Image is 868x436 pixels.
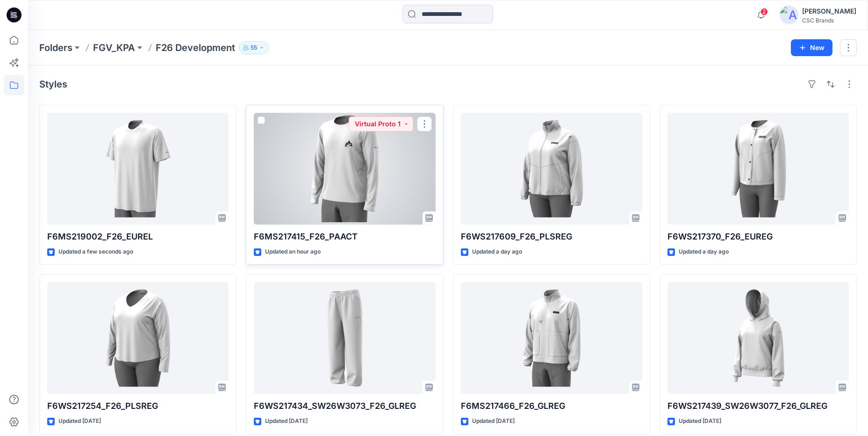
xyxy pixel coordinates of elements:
[461,282,642,394] a: F6MS217466_F26_GLREG
[667,113,849,225] a: F6WS217370_F26_EUREG
[679,416,721,426] p: Updated [DATE]
[39,41,72,54] a: Folders
[667,282,849,394] a: F6WS217439_SW26W3077_F26_GLREG
[239,41,269,54] button: 55
[265,247,321,257] p: Updated an hour ago
[254,400,435,413] p: F6WS217434_SW26W3073_F26_GLREG
[461,400,642,413] p: F6MS217466_F26_GLREG
[254,113,435,225] a: F6MS217415_F26_PAACT
[780,6,798,24] img: avatar
[760,8,768,15] span: 2
[679,247,729,257] p: Updated a day ago
[802,17,856,24] div: CSC Brands
[93,41,135,54] a: FGV_KPA
[58,247,133,257] p: Updated a few seconds ago
[254,282,435,394] a: F6WS217434_SW26W3073_F26_GLREG
[156,41,235,54] p: F26 Development
[472,247,522,257] p: Updated a day ago
[251,43,257,53] p: 55
[58,416,101,426] p: Updated [DATE]
[802,6,856,17] div: [PERSON_NAME]
[461,113,642,225] a: F6WS217609_F26_PLSREG
[265,416,308,426] p: Updated [DATE]
[254,230,435,243] p: F6MS217415_F26_PAACT
[667,400,849,413] p: F6WS217439_SW26W3077_F26_GLREG
[47,282,229,394] a: F6WS217254_F26_PLSREG
[39,79,67,90] h4: Styles
[47,230,229,243] p: F6MS219002_F26_EUREL
[472,416,515,426] p: Updated [DATE]
[667,230,849,243] p: F6WS217370_F26_EUREG
[791,39,832,56] button: New
[47,400,229,413] p: F6WS217254_F26_PLSREG
[461,230,642,243] p: F6WS217609_F26_PLSREG
[47,113,229,225] a: F6MS219002_F26_EUREL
